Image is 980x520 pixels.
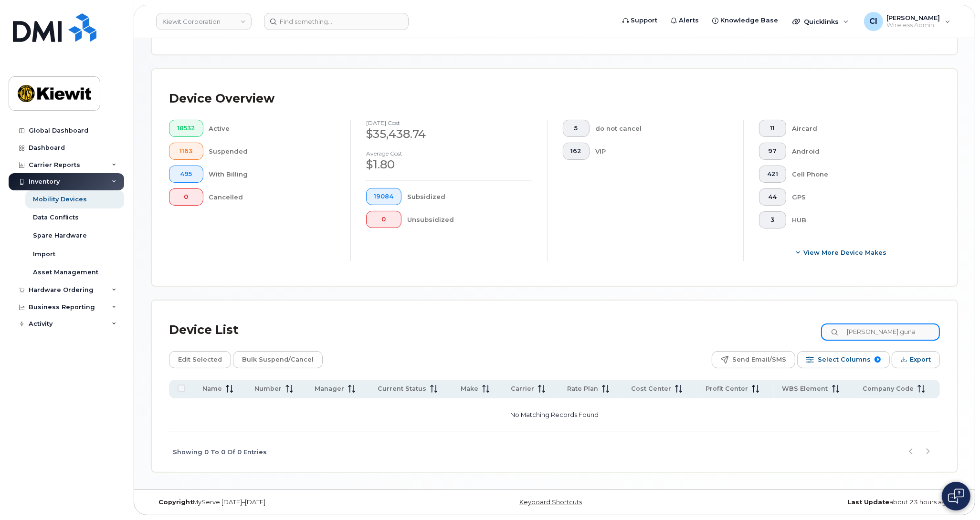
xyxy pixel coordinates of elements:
div: Cristobal Ibacache [857,12,957,31]
span: WBS Element [782,385,828,393]
div: Device Overview [169,86,274,111]
button: 5 [563,120,590,137]
div: Active [209,120,335,137]
div: Cancelled [209,188,335,206]
div: VIP [595,143,728,160]
span: Number [254,385,282,393]
span: Edit Selected [178,353,222,367]
span: 9 [875,356,881,363]
div: Android [792,143,925,160]
span: Send Email/SMS [732,353,786,367]
button: 495 [169,166,203,183]
a: Alerts [664,11,706,30]
div: Subsidized [407,188,531,205]
span: 11 [767,125,778,132]
button: Export [892,351,940,368]
span: Name [202,385,222,393]
span: 5 [570,125,581,132]
span: CI [869,16,877,27]
h4: [DATE] cost [366,120,532,126]
div: GPS [792,188,925,206]
div: Unsubsidized [407,211,531,228]
button: 97 [759,143,786,160]
span: 495 [177,170,195,178]
span: 421 [767,170,778,178]
span: Quicklinks [804,18,839,25]
button: 19084 [366,188,402,205]
button: 0 [366,211,402,228]
div: Cell Phone [792,166,925,183]
button: Send Email/SMS [712,351,795,368]
span: 18532 [177,125,195,132]
span: 19084 [374,193,394,200]
span: Showing 0 To 0 Of 0 Entries [173,445,267,459]
input: Search Device List ... [821,323,940,341]
button: 0 [169,188,203,206]
button: Select Columns 9 [797,351,890,368]
a: Kiewit Corporation [156,13,252,30]
a: Support [616,11,664,30]
span: Carrier [511,385,534,393]
button: 44 [759,188,786,206]
div: Device List [169,318,239,343]
div: HUB [792,211,925,229]
div: $1.80 [366,156,532,173]
div: $35,438.74 [366,126,532,142]
span: Bulk Suspend/Cancel [242,353,314,367]
h4: Average cost [366,150,532,156]
span: 97 [767,147,778,155]
span: Manager [315,385,344,393]
span: 0 [177,193,195,201]
div: MyServe [DATE]–[DATE] [151,499,420,506]
span: Select Columns [818,353,871,367]
span: 162 [570,147,581,155]
button: 421 [759,166,786,183]
div: about 23 hours ago [689,499,958,506]
span: 0 [374,216,394,223]
span: [PERSON_NAME] [887,14,940,21]
span: 1163 [177,147,195,155]
div: do not cancel [595,120,728,137]
span: 44 [767,193,778,201]
button: 1163 [169,143,203,160]
span: Cost Center [631,385,671,393]
span: View More Device Makes [803,248,886,257]
div: Quicklinks [786,12,855,31]
img: Open chat [948,489,964,504]
button: 18532 [169,120,203,137]
span: Company Code [863,385,914,393]
button: 11 [759,120,786,137]
strong: Last Update [847,499,889,506]
span: Knowledge Base [720,16,778,25]
span: Wireless Admin [887,21,940,29]
button: 162 [563,143,590,160]
span: Export [910,353,931,367]
button: Edit Selected [169,351,231,368]
span: Current Status [378,385,426,393]
a: Keyboard Shortcuts [519,499,582,506]
input: Find something... [264,13,409,30]
span: Profit Center [706,385,748,393]
span: Support [631,16,657,25]
button: 3 [759,211,786,229]
p: No Matching Records Found [173,402,936,428]
span: Make [461,385,478,393]
span: Rate Plan [567,385,598,393]
div: Suspended [209,143,335,160]
div: With Billing [209,166,335,183]
button: View More Device Makes [759,244,925,261]
span: 3 [767,216,778,224]
div: Aircard [792,120,925,137]
a: Knowledge Base [706,11,785,30]
span: Alerts [679,16,699,25]
strong: Copyright [158,499,193,506]
button: Bulk Suspend/Cancel [233,351,323,368]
